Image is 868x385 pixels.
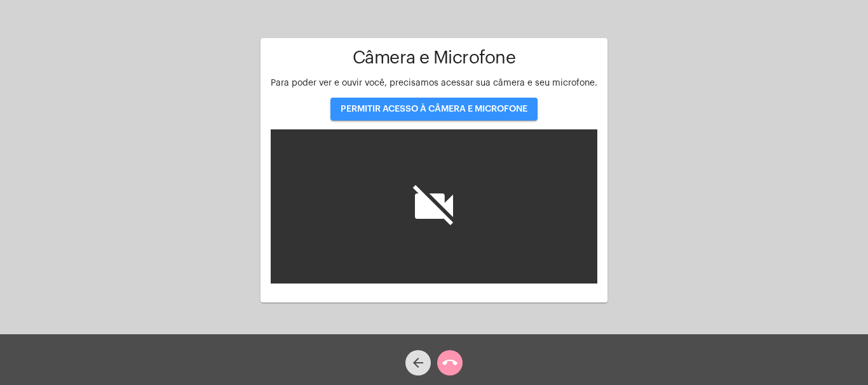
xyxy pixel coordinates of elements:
[271,79,597,88] span: Para poder ver e ouvir você, precisamos acessar sua câmera e seu microfone.
[442,355,458,370] mat-icon: call_end
[330,98,538,121] button: PERMITIR ACESSO À CÂMERA E MICROFONE
[271,48,597,68] h1: Câmera e Microfone
[341,105,527,114] span: PERMITIR ACESSO À CÂMERA E MICROFONE
[409,181,459,232] i: videocam_off
[410,355,426,370] mat-icon: arrow_back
